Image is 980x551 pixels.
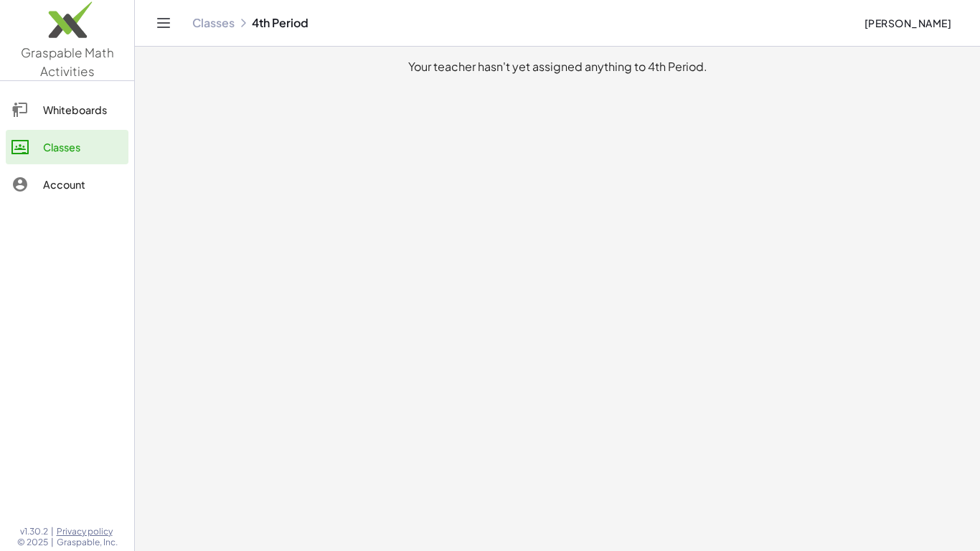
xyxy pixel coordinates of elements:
[43,101,123,118] div: Whiteboards
[57,526,118,537] a: Privacy policy
[152,11,175,34] button: Toggle navigation
[6,93,128,127] a: Whiteboards
[43,138,123,156] div: Classes
[21,44,114,79] span: Graspable Math Activities
[6,167,128,202] a: Account
[852,10,963,36] button: [PERSON_NAME]
[51,537,54,548] span: |
[192,16,235,30] a: Classes
[864,17,951,29] span: [PERSON_NAME]
[20,526,48,537] span: v1.30.2
[43,176,123,193] div: Account
[17,537,48,548] span: © 2025
[57,537,118,548] span: Graspable, Inc.
[6,130,128,164] a: Classes
[146,58,969,75] div: Your teacher hasn't yet assigned anything to 4th Period.
[51,526,54,537] span: |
